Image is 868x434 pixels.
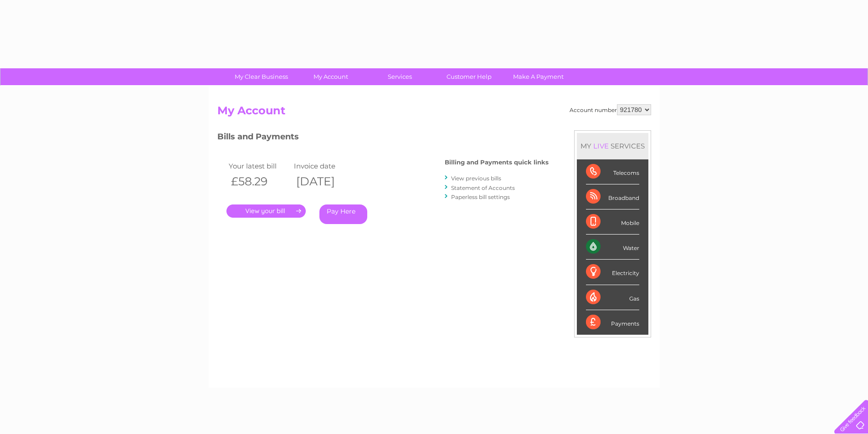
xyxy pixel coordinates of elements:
[319,204,367,224] a: Pay Here
[591,142,611,150] div: LIVE
[586,235,639,260] div: Water
[445,159,549,166] h4: Billing and Payments quick links
[217,130,549,146] h3: Bills and Payments
[362,68,437,85] a: Services
[292,172,357,191] th: [DATE]
[451,194,510,200] a: Paperless bill settings
[586,285,639,310] div: Gas
[586,310,639,335] div: Payments
[226,204,306,218] a: .
[586,209,639,235] div: Mobile
[226,172,292,191] th: £58.29
[224,68,299,85] a: My Clear Business
[217,104,651,122] h2: My Account
[577,133,648,159] div: MY SERVICES
[451,184,515,191] a: Statement of Accounts
[292,160,357,172] td: Invoice date
[586,159,639,184] div: Telecoms
[570,104,651,115] div: Account number
[451,175,501,182] a: View previous bills
[586,260,639,285] div: Electricity
[501,68,576,85] a: Make A Payment
[431,68,507,85] a: Customer Help
[586,184,639,209] div: Broadband
[293,68,368,85] a: My Account
[226,160,292,172] td: Your latest bill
